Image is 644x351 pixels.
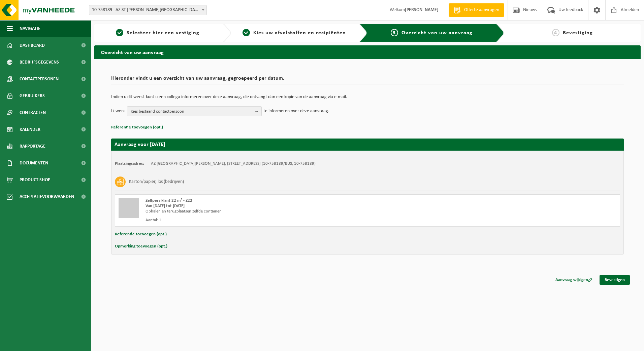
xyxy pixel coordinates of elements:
button: Opmerking toevoegen (opt.) [115,242,167,251]
span: 4 [552,29,559,36]
span: 3 [391,29,398,36]
span: Overzicht van uw aanvraag [401,30,473,36]
span: Acceptatievoorwaarden [20,188,74,205]
strong: Plaatsingsadres: [115,161,144,166]
span: Gebruikers [20,87,45,104]
span: Contracten [20,104,46,121]
strong: [PERSON_NAME] [405,7,439,12]
strong: Aanvraag voor [DATE] [115,142,165,147]
span: Kies bestaand contactpersoon [131,107,253,117]
strong: Van [DATE] tot [DATE] [146,204,185,208]
span: Kalender [20,121,40,138]
span: 2 [243,29,250,36]
button: Kies bestaand contactpersoon [127,106,262,116]
p: Indien u dit wenst kunt u een collega informeren over deze aanvraag, die ontvangt dan een kopie v... [111,95,624,100]
td: AZ [GEOGRAPHIC_DATA][PERSON_NAME], [STREET_ADDRESS] (10-758189/BUS, 10-758189) [151,161,316,166]
div: Ophalen en terugplaatsen zelfde container [146,209,394,214]
span: Bevestiging [563,30,593,36]
button: Referentie toevoegen (opt.) [111,123,163,132]
a: Aanvraag wijzigen [550,275,598,285]
span: Kies uw afvalstoffen en recipiënten [253,30,346,36]
span: Offerte aanvragen [462,7,501,13]
span: Navigatie [20,20,40,37]
p: Ik wens [111,106,125,116]
button: Referentie toevoegen (opt.) [115,230,167,239]
span: Selecteer hier een vestiging [127,30,199,36]
span: Rapportage [20,138,45,155]
h2: Overzicht van uw aanvraag [94,45,641,58]
h3: Karton/papier, los (bedrijven) [129,177,184,187]
a: 2Kies uw afvalstoffen en recipiënten [234,29,354,37]
div: Aantal: 1 [146,218,394,223]
a: Bevestigen [600,275,630,285]
h2: Hieronder vindt u een overzicht van uw aanvraag, gegroepeerd per datum. [111,76,624,85]
span: Dashboard [20,37,45,54]
span: 10-758189 - AZ ST-LUCAS BRUGGE - ASSEBROEK [89,5,206,15]
span: Documenten [20,155,48,171]
span: Contactpersonen [20,71,59,87]
span: Zelfpers klant 22 m³ - Z22 [146,198,192,203]
span: 10-758189 - AZ ST-LUCAS BRUGGE - ASSEBROEK [89,5,207,15]
span: 1 [116,29,123,36]
span: Product Shop [20,171,50,188]
a: Offerte aanvragen [449,3,504,17]
p: te informeren over deze aanvraag. [263,106,329,116]
span: Bedrijfsgegevens [20,54,59,71]
a: 1Selecteer hier een vestiging [98,29,218,37]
